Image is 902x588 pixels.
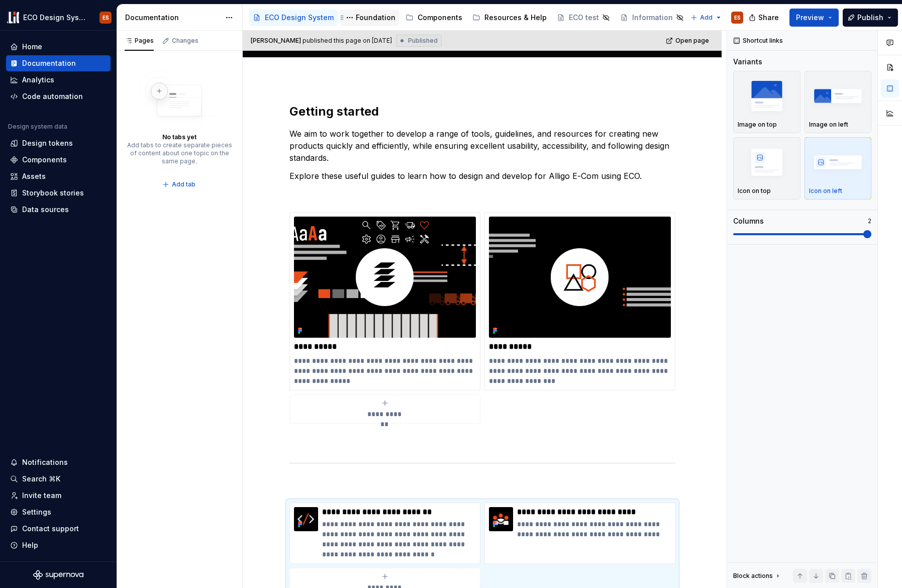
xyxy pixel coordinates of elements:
[734,14,741,22] div: ES
[7,12,19,24] img: f0abbffb-d71d-4d32-b858-d34959bbcc23.png
[6,202,111,218] a: Data sources
[303,37,392,45] div: published this page on [DATE]
[22,91,83,102] div: Code automation
[23,13,87,23] div: ECO Design System
[22,42,42,52] div: Home
[6,521,111,537] button: Contact support
[6,55,111,71] a: Documentation
[22,507,51,517] div: Settings
[408,37,438,45] span: Published
[418,13,462,23] div: Components
[172,37,198,45] div: Changes
[489,507,513,531] img: 2af7d3d1-4ec3-4410-9c77-050706148303.png
[22,491,61,501] div: Invite team
[738,144,796,180] img: placeholder
[6,185,111,201] a: Storybook stories
[162,133,196,141] div: No tabs yet
[744,9,785,27] button: Share
[294,217,476,338] img: aa6566f2-6b53-475c-9b6f-e84f3c8a9c65.png
[809,187,842,195] p: Icon on left
[6,537,111,553] button: Help
[6,504,111,520] a: Settings
[675,37,709,45] span: Open page
[758,13,779,23] span: Share
[125,13,220,23] div: Documentation
[22,58,76,68] div: Documentation
[569,13,599,23] div: ECO test
[687,11,725,25] button: Add
[22,155,67,165] div: Components
[857,13,883,23] span: Publish
[249,8,685,28] div: Page tree
[6,487,111,504] a: Invite team
[733,137,800,200] button: placeholderIcon on top
[22,474,60,484] div: Search ⌘K
[22,138,73,148] div: Design tokens
[340,10,399,26] a: Foundation
[33,570,83,580] svg: Supernova Logo
[127,141,232,165] div: Add tabs to create separate pieces of content about one topic on the same page.
[289,170,675,182] p: Explore these useful guides to learn how to design and develop for Alligo E-Com using ECO.
[738,77,796,114] img: placeholder
[733,216,764,226] div: Columns
[733,569,782,583] div: Block actions
[6,88,111,105] a: Code automation
[265,13,334,23] div: ECO Design System
[789,9,839,27] button: Preview
[6,471,111,487] button: Search ⌘K
[22,457,68,467] div: Notifications
[843,9,898,27] button: Publish
[249,10,338,26] a: ECO Design System
[289,104,675,120] h2: Getting started
[402,10,466,26] a: Components
[22,205,69,215] div: Data sources
[125,37,154,45] div: Pages
[6,152,111,168] a: Components
[468,10,551,26] a: Resources & Help
[6,72,111,88] a: Analytics
[251,37,301,45] span: [PERSON_NAME]
[809,144,867,180] img: placeholder
[6,168,111,184] a: Assets
[805,71,872,133] button: placeholderImage on left
[733,57,762,67] div: Variants
[6,39,111,55] a: Home
[22,75,54,85] div: Analytics
[738,187,771,195] p: Icon on top
[22,188,84,198] div: Storybook stories
[22,171,46,181] div: Assets
[553,10,614,26] a: ECO test
[663,34,714,48] a: Open page
[289,128,675,164] p: We aim to work together to develop a range of tools, guidelines, and resources for creating new p...
[796,13,824,23] span: Preview
[103,14,109,22] div: ES
[809,77,867,114] img: placeholder
[805,137,872,200] button: placeholderIcon on left
[484,13,547,23] div: Resources & Help
[172,180,195,188] span: Add tab
[733,71,800,133] button: placeholderImage on top
[8,123,67,131] div: Design system data
[2,7,115,28] button: ECO Design SystemES
[22,540,38,550] div: Help
[22,524,79,534] div: Contact support
[6,454,111,470] button: Notifications
[632,13,673,23] div: Information
[868,217,871,225] p: 2
[809,121,848,129] p: Image on left
[616,10,688,26] a: Information
[159,177,200,191] button: Add tab
[489,217,671,338] img: 1441423a-a965-4e3e-a1ae-478c49ac85af.png
[6,135,111,151] a: Design tokens
[700,14,713,22] span: Add
[738,121,777,129] p: Image on top
[356,13,395,23] div: Foundation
